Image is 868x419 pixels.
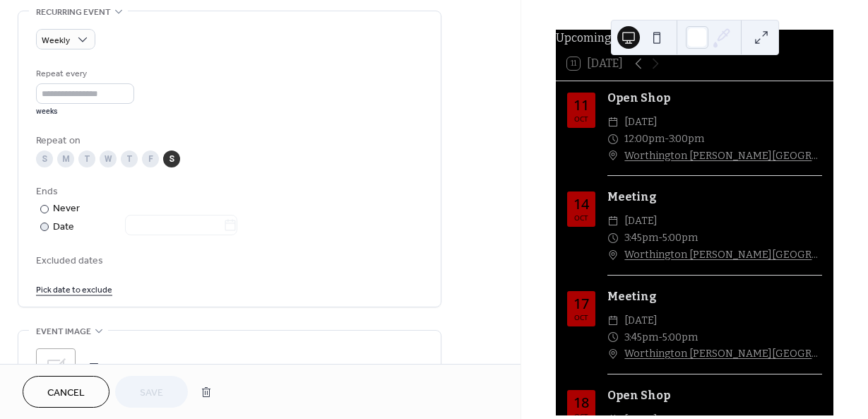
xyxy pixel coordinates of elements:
[36,348,76,388] div: ;
[607,90,822,107] div: Open Shop
[556,30,833,47] div: Upcoming events
[47,386,85,401] span: Cancel
[624,114,658,131] span: [DATE]
[36,107,134,117] div: weeks
[36,134,420,148] div: Repeat on
[573,197,589,211] div: 14
[57,151,74,167] div: M
[624,247,822,264] a: Worthington [PERSON_NAME][GEOGRAPHIC_DATA]
[624,148,822,165] a: Worthington [PERSON_NAME][GEOGRAPHIC_DATA]
[624,213,658,230] span: [DATE]
[607,329,619,346] div: ​
[100,151,117,167] div: W
[662,230,698,247] span: 5:00pm
[36,254,423,268] span: Excluded dates
[669,131,704,148] span: 3:00pm
[607,213,619,230] div: ​
[574,115,588,122] div: Oct
[36,283,112,297] span: Pick date to exclude
[665,131,669,148] span: -
[573,396,589,410] div: 18
[42,33,70,49] span: Weekly
[624,346,822,362] a: Worthington [PERSON_NAME][GEOGRAPHIC_DATA]
[607,312,619,329] div: ​
[36,324,91,339] span: Event image
[23,376,109,408] button: Cancel
[658,329,662,346] span: -
[607,247,619,264] div: ​
[573,297,589,311] div: 17
[574,314,588,321] div: Oct
[36,66,131,81] div: Repeat every
[607,346,619,362] div: ​
[36,151,53,167] div: S
[573,98,589,112] div: 11
[78,151,95,167] div: T
[607,387,822,404] div: Open Shop
[142,151,159,167] div: F
[662,329,698,346] span: 5:00pm
[607,114,619,131] div: ​
[607,131,619,148] div: ​
[53,201,81,216] div: Never
[574,214,588,221] div: Oct
[36,184,420,199] div: Ends
[163,151,180,167] div: S
[607,288,822,305] div: Meeting
[121,151,138,167] div: T
[607,148,619,165] div: ​
[36,5,111,20] span: Recurring event
[624,230,658,247] span: 3:45pm
[607,230,619,247] div: ​
[624,312,658,329] span: [DATE]
[624,131,665,148] span: 12:00pm
[658,230,662,247] span: -
[607,189,822,206] div: Meeting
[53,219,237,235] div: Date
[624,329,658,346] span: 3:45pm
